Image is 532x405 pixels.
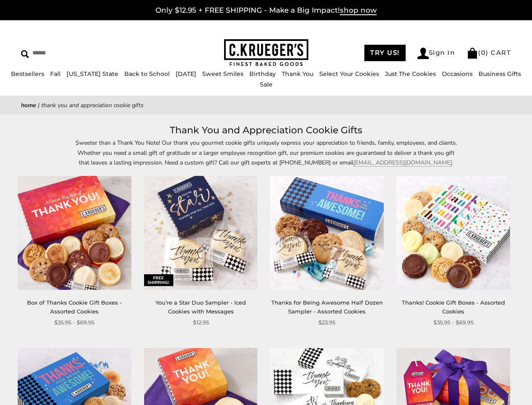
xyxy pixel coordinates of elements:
a: Box of Thanks Cookie Gift Boxes - Assorted Cookies [27,299,122,315]
a: Just The Cookies [385,70,436,78]
a: Thanks! Cookie Gift Boxes - Assorted Cookies [402,299,505,315]
a: Only $12.95 + FREE SHIPPING - Make a Big Impact!shop now [155,6,377,15]
a: Fall [50,70,61,78]
span: Thank You and Appreciation Cookie Gifts [41,101,144,109]
a: Business Gifts [479,70,521,78]
span: $35.95 - $69.95 [433,318,473,327]
a: Sweet Smiles [202,70,243,78]
a: (0) CART [467,49,511,57]
a: Occasions [442,70,473,78]
a: Sale [260,81,273,88]
h1: Thank You and Appreciation Cookie Gifts [34,123,498,138]
img: Search [21,50,29,58]
a: Sign In [417,48,455,59]
input: Search [21,46,133,59]
a: Back to School [124,70,170,78]
img: Thanks for Being Awesome Half Dozen Sampler - Assorted Cookies [270,176,384,290]
span: $23.95 [318,318,335,327]
nav: breadcrumbs [21,100,511,110]
span: | [38,101,40,109]
a: Thank You [282,70,313,78]
p: Sweeter than a Thank You Note! Our thank you gourmet cookie gifts uniquely express your appreciat... [72,138,460,167]
a: Birthday [249,70,276,78]
img: C.KRUEGER'S [224,39,308,67]
img: Box of Thanks Cookie Gift Boxes - Assorted Cookies [18,176,131,290]
a: You’re a Star Duo Sampler - Iced Cookies with Messages [155,299,246,315]
a: Select Your Cookies [319,70,379,78]
span: $35.95 - $69.95 [54,318,94,327]
span: shop now [340,6,377,15]
a: TRY US! [364,45,406,61]
span: 0 [481,49,486,57]
a: [US_STATE] State [67,70,118,78]
img: You’re a Star Duo Sampler - Iced Cookies with Messages [144,176,258,290]
a: Thanks for Being Awesome Half Dozen Sampler - Assorted Cookies [271,299,383,315]
img: Thanks! Cookie Gift Boxes - Assorted Cookies [396,176,510,290]
a: [EMAIL_ADDRESS][DOMAIN_NAME] [353,159,452,167]
span: $12.95 [193,318,209,327]
img: Bag [467,48,478,59]
a: Home [21,101,36,109]
img: Account [417,48,429,59]
a: [DATE] [176,70,196,78]
a: Bestsellers [11,70,44,78]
